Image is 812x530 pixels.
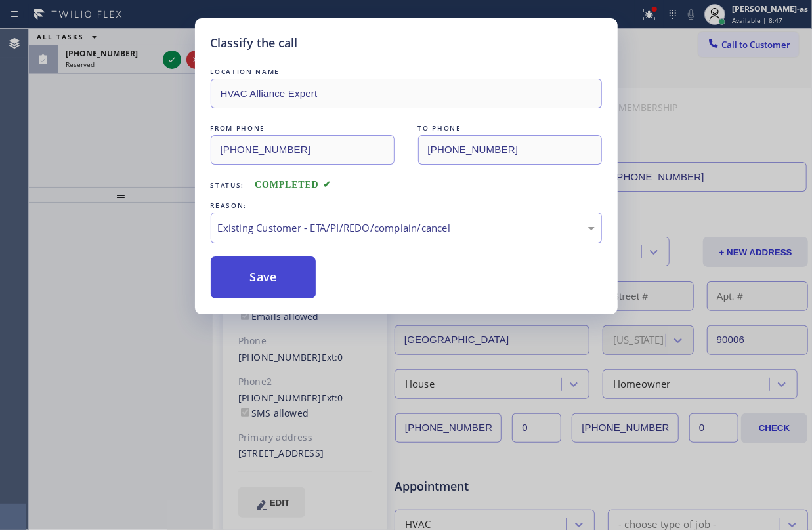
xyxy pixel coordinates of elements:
[211,135,395,165] input: From phone
[211,199,602,213] div: REASON:
[211,65,602,79] div: LOCATION NAME
[211,121,395,135] div: FROM PHONE
[255,180,331,190] span: COMPLETED
[211,34,298,52] h5: Classify the call
[218,220,595,235] div: Existing Customer - ETA/PI/REDO/complain/cancel
[211,256,316,298] button: Save
[418,135,602,165] input: To phone
[418,121,602,135] div: TO PHONE
[211,180,245,190] span: Status:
